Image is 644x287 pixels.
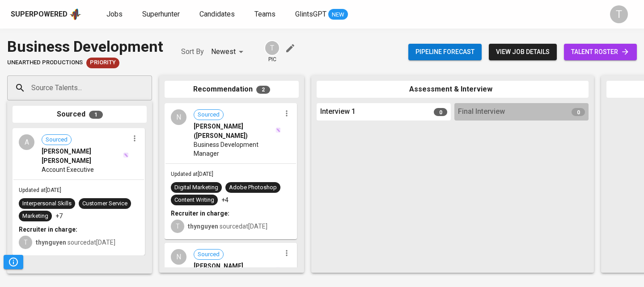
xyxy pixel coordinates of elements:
span: [PERSON_NAME] [PERSON_NAME] [194,262,274,279]
a: Superpoweredapp logo [11,8,81,21]
div: Interpersonal Skills [22,200,72,208]
div: ASourced[PERSON_NAME] [PERSON_NAME]Account ExecutiveUpdated at[DATE]Interpersonal SkillsCustomer ... [13,128,145,255]
div: N [171,109,186,125]
div: A [19,134,34,150]
div: Newest [211,44,246,60]
span: Interview 1 [320,107,356,117]
div: Marketing [22,212,48,220]
div: T [19,236,32,249]
span: 1 [89,111,103,119]
div: T [264,40,280,56]
div: pic [264,40,280,63]
p: +7 [55,212,63,220]
button: Open [147,87,149,89]
a: Teams [254,9,277,20]
div: Adobe Photoshop [229,183,277,192]
span: Final Interview [458,107,505,117]
span: Sourced [194,111,223,119]
img: magic_wand.svg [275,127,281,133]
span: NEW [328,10,348,19]
span: Sourced [194,250,223,259]
div: Superpowered [11,9,68,20]
span: 0 [434,108,447,116]
button: Pipeline forecast [408,44,482,60]
div: T [171,220,184,233]
span: sourced at [DATE] [36,239,115,246]
div: Assessment & Interview [317,81,589,98]
b: thynguyen [188,223,218,230]
span: [PERSON_NAME] ([PERSON_NAME]) [194,122,275,140]
div: Sourced [13,106,147,123]
b: thynguyen [36,239,66,246]
a: GlintsGPT NEW [295,9,348,20]
a: Candidates [199,9,237,20]
img: app logo [69,8,81,21]
p: Newest [211,46,236,57]
button: Pipeline Triggers [4,255,23,269]
span: Superhunter [142,10,180,18]
span: Sourced [42,136,71,144]
div: Digital Marketing [174,183,218,192]
img: magic_wand.svg [275,267,281,273]
a: Superhunter [142,9,182,20]
span: sourced at [DATE] [188,223,267,230]
span: Teams [254,10,275,18]
span: 2 [256,86,270,94]
b: Recruiter in charge: [19,226,77,233]
span: view job details [496,46,550,58]
div: NSourced[PERSON_NAME] ([PERSON_NAME])Business Development ManagerUpdated at[DATE]Digital Marketin... [165,103,297,239]
div: T [610,5,628,23]
span: Account Executive [42,165,94,174]
button: view job details [489,44,557,60]
span: 0 [572,108,585,116]
div: Recommendation [165,81,299,98]
div: Business Development [7,36,163,58]
span: Jobs [106,10,123,18]
p: Sort By [181,46,204,57]
p: +4 [221,195,229,204]
span: Candidates [199,10,235,18]
span: Updated at [DATE] [171,171,213,177]
span: Pipeline forecast [415,46,475,58]
span: Priority [86,58,119,67]
span: Business Development Manager [194,140,281,158]
div: N [171,249,186,265]
span: talent roster [571,46,630,58]
span: Updated at [DATE] [19,187,61,193]
span: GlintsGPT [295,10,326,18]
span: [PERSON_NAME] [PERSON_NAME] [42,147,122,165]
b: Recruiter in charge: [171,210,229,217]
span: Unearthed Productions [7,58,83,67]
img: magic_wand.svg [123,152,129,158]
a: Jobs [106,9,124,20]
div: Content Writing [174,196,214,204]
a: talent roster [564,44,637,60]
div: Customer Service [82,200,127,208]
